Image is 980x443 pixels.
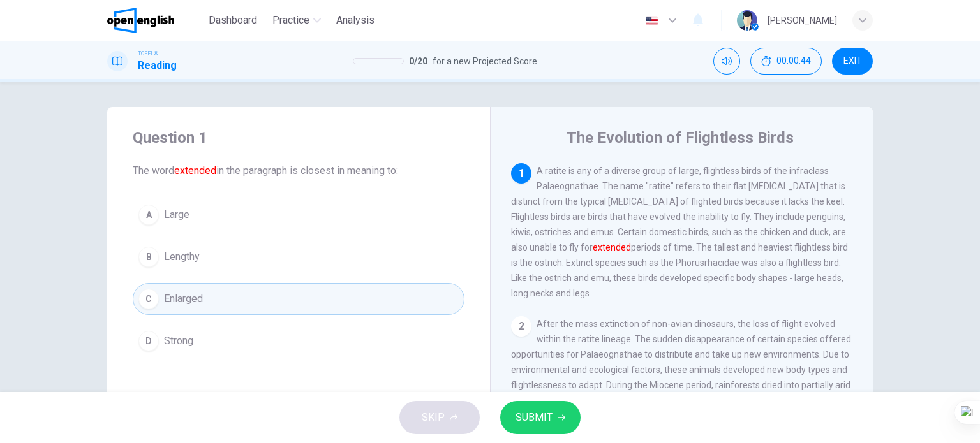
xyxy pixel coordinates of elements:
[737,10,757,31] img: Profile picture
[843,56,862,66] span: EXIT
[107,8,204,33] a: OpenEnglish logo
[336,13,375,28] span: Analysis
[138,331,159,351] div: D
[433,54,537,69] span: for a new Projected Score
[138,49,158,58] span: TOEFL®
[133,163,464,178] span: The word in the paragraph is closest in meaning to:
[832,48,873,75] button: EXIT
[776,56,811,66] span: 00:00:44
[511,319,851,421] span: After the mass extinction of non-avian dinosaurs, the loss of flight evolved within the ratite li...
[174,164,216,177] font: extended
[133,241,464,273] button: BLengthy
[164,291,203,307] span: Enlarged
[511,163,531,184] div: 1
[164,207,189,222] span: Large
[164,249,200,265] span: Lengthy
[768,13,837,28] div: [PERSON_NAME]
[267,9,326,32] button: Practice
[204,9,262,32] button: Dashboard
[750,48,822,75] button: 00:00:44
[567,127,794,148] h4: The Evolution of Flightless Birds
[272,13,309,28] span: Practice
[133,127,464,148] h4: Question 1
[133,283,464,315] button: CEnlarged
[133,325,464,357] button: DStrong
[107,8,174,33] img: OpenEnglish logo
[331,9,380,32] button: Analysis
[138,58,177,73] h1: Reading
[511,316,531,337] div: 2
[138,289,159,309] div: C
[164,333,193,349] span: Strong
[713,48,740,75] div: Mute
[138,205,159,225] div: A
[138,247,159,267] div: B
[409,54,427,69] span: 0 / 20
[511,166,848,298] span: A ratite is any of a diverse group of large, flightless birds of the infraclass Palaeognathae. Th...
[209,13,257,28] span: Dashboard
[644,16,660,25] img: en
[500,401,581,434] button: SUBMIT
[133,199,464,231] button: ALarge
[750,48,822,75] div: Hide
[593,242,631,252] font: extended
[516,409,553,426] span: SUBMIT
